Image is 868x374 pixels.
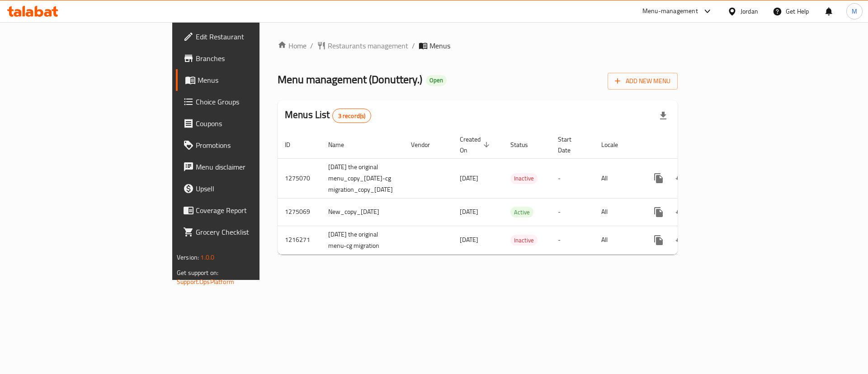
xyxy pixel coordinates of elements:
[648,229,670,251] button: more
[460,172,478,184] span: [DATE]
[321,198,404,226] td: New_copy_[DATE]
[510,173,538,184] span: Inactive
[510,235,538,246] span: Inactive
[652,105,674,127] div: Export file
[196,96,310,107] span: Choice Groups
[460,234,478,246] span: [DATE]
[670,201,691,223] button: Change Status
[670,229,691,251] button: Change Status
[196,31,310,42] span: Edit Restaurant
[642,6,698,17] div: Menu-management
[321,158,404,198] td: [DATE] the original menu_copy_[DATE]-cg migration_copy_[DATE]
[594,198,641,226] td: All
[198,75,310,85] span: Menus
[426,75,447,86] div: Open
[196,205,310,216] span: Coverage Report
[328,40,408,51] span: Restaurants management
[285,108,371,123] h2: Menus List
[615,76,670,87] span: Add New Menu
[176,69,317,91] a: Menus
[177,267,218,279] span: Get support on:
[278,40,678,51] nav: breadcrumb
[278,69,422,90] span: Menu management ( Donuttery. )
[176,178,317,199] a: Upsell
[670,167,691,189] button: Change Status
[317,40,408,51] a: Restaurants management
[510,207,533,218] span: Active
[176,156,317,178] a: Menu disclaimer
[196,53,310,64] span: Branches
[648,201,670,223] button: more
[608,73,678,90] button: Add New Menu
[429,40,450,51] span: Menus
[510,207,533,218] div: Active
[177,276,234,288] a: Support.OpsPlatform
[196,183,310,194] span: Upsell
[412,40,415,51] li: /
[321,226,404,254] td: [DATE] the original menu-cg migration
[176,26,317,47] a: Edit Restaurant
[641,131,742,159] th: Actions
[551,158,594,198] td: -
[196,227,310,237] span: Grocery Checklist
[551,226,594,254] td: -
[176,134,317,156] a: Promotions
[333,112,371,120] span: 3 record(s)
[176,91,317,113] a: Choice Groups
[176,199,317,221] a: Coverage Report
[648,167,670,189] button: more
[278,131,742,255] table: enhanced table
[601,139,630,150] span: Locale
[558,134,583,156] span: Start Date
[196,140,310,151] span: Promotions
[594,158,641,198] td: All
[176,221,317,243] a: Grocery Checklist
[460,206,478,218] span: [DATE]
[285,139,302,150] span: ID
[594,226,641,254] td: All
[332,109,372,123] div: Total records count
[196,161,310,172] span: Menu disclaimer
[741,6,758,16] div: Jordan
[551,198,594,226] td: -
[411,139,442,150] span: Vendor
[426,76,447,84] span: Open
[200,251,214,263] span: 1.0.0
[196,118,310,129] span: Coupons
[177,251,199,263] span: Version:
[460,134,492,156] span: Created On
[328,139,356,150] span: Name
[176,47,317,69] a: Branches
[510,139,540,150] span: Status
[176,113,317,134] a: Coupons
[852,6,857,16] span: M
